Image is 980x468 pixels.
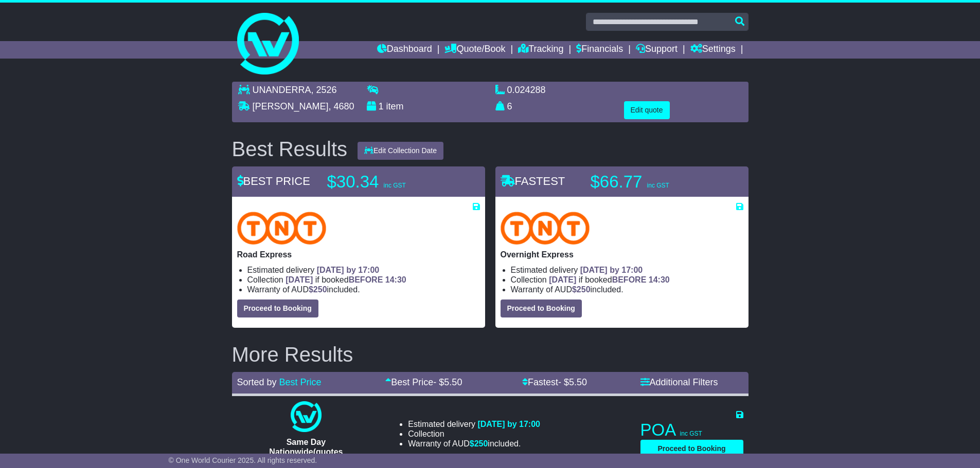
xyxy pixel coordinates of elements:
[640,440,743,458] button: Proceed to Booking
[470,439,488,448] span: $
[237,175,310,188] span: BEST PRICE
[384,182,406,189] span: inc GST
[329,101,354,111] span: , 4680
[269,438,343,466] span: Same Day Nationwide(quotes take 0.5-1 hour)
[501,212,590,245] img: TNT Domestic: Overnight Express
[640,420,743,440] p: POA
[349,275,383,284] span: BEFORE
[501,250,743,259] p: Overnight Express
[569,377,587,387] span: 5.50
[317,266,380,274] span: [DATE] by 17:00
[169,456,317,464] span: © One World Courier 2025. All rights reserved.
[576,41,623,59] a: Financials
[286,275,406,284] span: if booked
[444,377,462,387] span: 5.50
[477,420,540,428] span: [DATE] by 17:00
[511,285,743,294] li: Warranty of AUD included.
[647,182,669,189] span: inc GST
[253,85,311,95] span: UNANDERRA
[577,285,591,294] span: 250
[377,41,432,59] a: Dashboard
[549,275,576,284] span: [DATE]
[507,101,512,111] span: 6
[237,250,480,259] p: Road Express
[636,41,678,59] a: Support
[247,285,480,294] li: Warranty of AUD included.
[237,377,277,387] span: Sorted by
[474,439,488,448] span: 250
[358,142,443,160] button: Edit Collection Date
[408,419,540,429] li: Estimated delivery
[511,275,743,285] li: Collection
[549,275,669,284] span: if booked
[253,101,329,111] span: [PERSON_NAME]
[313,285,327,294] span: 250
[444,41,505,59] a: Quote/Book
[309,285,327,294] span: $
[227,138,353,160] div: Best Results
[379,101,384,111] span: 1
[386,101,404,111] span: item
[237,299,318,317] button: Proceed to Booking
[518,41,563,59] a: Tracking
[612,275,647,284] span: BEFORE
[640,377,718,387] a: Additional Filters
[408,439,540,448] li: Warranty of AUD included.
[649,275,670,284] span: 14:30
[279,377,322,387] a: Best Price
[247,265,480,275] li: Estimated delivery
[408,429,540,439] li: Collection
[385,377,462,387] a: Best Price- $5.50
[327,172,456,192] p: $30.34
[522,377,587,387] a: Fastest- $5.50
[237,212,327,245] img: TNT Domestic: Road Express
[624,101,670,119] button: Edit quote
[572,285,591,294] span: $
[291,401,322,432] img: One World Courier: Same Day Nationwide(quotes take 0.5-1 hour)
[232,343,749,366] h2: More Results
[511,265,743,275] li: Estimated delivery
[680,430,702,437] span: inc GST
[501,175,565,188] span: FASTEST
[385,275,406,284] span: 14:30
[286,275,313,284] span: [DATE]
[591,172,719,192] p: $66.77
[247,275,480,285] li: Collection
[433,377,462,387] span: - $
[580,266,643,274] span: [DATE] by 17:00
[311,85,337,95] span: , 2526
[501,299,582,317] button: Proceed to Booking
[558,377,587,387] span: - $
[507,85,546,95] span: 0.024288
[690,41,736,59] a: Settings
